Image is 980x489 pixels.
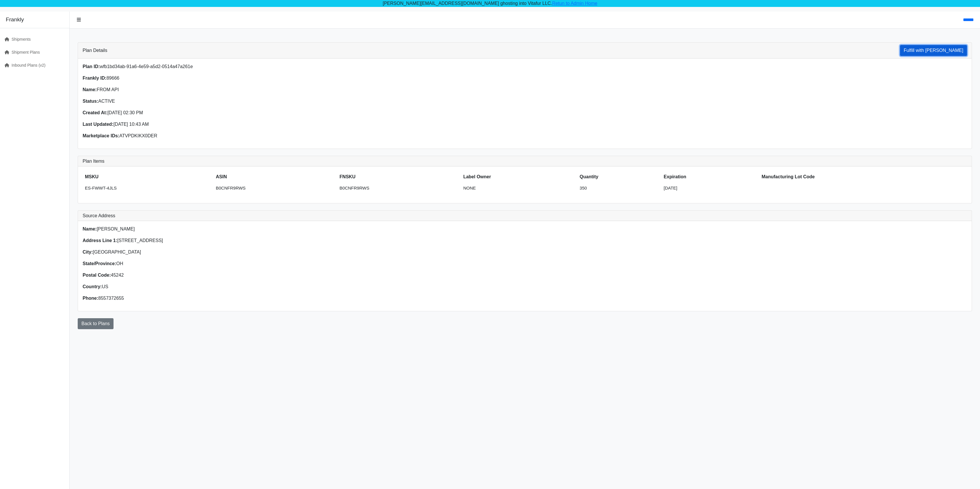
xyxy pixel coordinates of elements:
th: Manufacturing Lot Code [759,171,967,183]
strong: Last Updated: [83,122,114,127]
th: Expiration [661,171,759,183]
th: FNSKU [337,171,461,183]
p: wfb1bd34ab-91a6-4e59-a5d2-0514a47a261e [83,63,521,70]
strong: City: [83,250,93,254]
td: B0CNFR9RWS [337,183,461,194]
th: Quantity [577,171,661,183]
p: 45242 [83,272,521,279]
strong: Postal Code: [83,273,111,278]
p: [DATE] 02:30 PM [83,109,521,116]
td: B0CNFR9RWS [213,183,337,194]
td: 350 [577,183,661,194]
strong: Phone: [83,296,98,301]
h3: Plan Items [83,158,967,164]
td: NONE [461,183,577,194]
button: Fulfill with [PERSON_NAME] [900,45,967,56]
td: [DATE] [661,183,759,194]
strong: Status: [83,99,98,104]
td: ES-FWWT-4JLS [83,183,213,194]
a: Back to Plans [78,318,114,329]
h3: Source Address [83,213,967,218]
strong: Created At: [83,110,107,115]
a: Retun to Admin Home [552,1,598,6]
strong: Marketplace IDs: [83,133,119,138]
strong: Country: [83,284,102,289]
th: Label Owner [461,171,577,183]
strong: State/Province: [83,261,116,266]
p: 8557372655 [83,295,521,302]
p: 89666 [83,75,521,82]
p: [STREET_ADDRESS] [83,237,521,244]
th: ASIN [213,171,337,183]
p: [PERSON_NAME] [83,226,521,233]
strong: Plan ID: [83,64,100,69]
p: [GEOGRAPHIC_DATA] [83,249,521,256]
strong: Frankly ID: [83,76,107,80]
p: ATVPDKIKX0DER [83,132,521,139]
p: OH [83,260,521,267]
strong: Address Line 1: [83,238,117,243]
h3: Plan Details [83,48,107,53]
p: [DATE] 10:43 AM [83,121,521,128]
strong: Name: [83,87,97,92]
strong: Name: [83,226,97,231]
p: US [83,283,521,290]
p: FROM API [83,86,521,93]
p: ACTIVE [83,98,521,105]
th: MSKU [83,171,213,183]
